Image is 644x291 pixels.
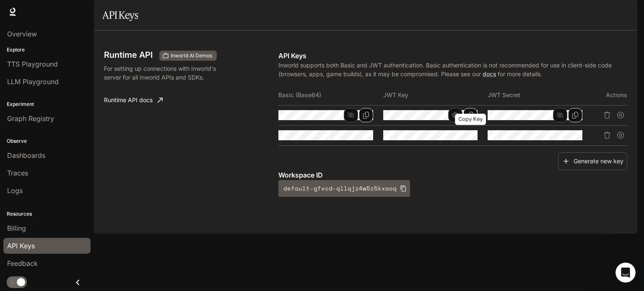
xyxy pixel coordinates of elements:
[359,108,373,122] button: Copy Basic (Base64)
[278,85,383,105] th: Basic (Base64)
[104,64,230,82] p: For setting up connections with Inworld's server for all Inworld APIs and SDKs.
[600,108,614,122] button: Delete API key
[278,180,410,197] button: default-gfvcd-qllqjz4w5z5kxaoq
[592,85,627,105] th: Actions
[101,92,166,108] a: Runtime API docs
[614,129,627,142] button: Suspend API key
[278,170,627,180] p: Workspace ID
[278,61,627,78] p: Inworld supports both Basic and JWT authentication. Basic authentication is not recommended for u...
[278,51,627,61] p: API Keys
[455,114,486,125] div: Copy Key
[463,108,478,122] button: Copy Key
[615,263,636,283] iframe: Intercom live chat
[383,85,488,105] th: JWT Key
[488,85,592,105] th: JWT Secret
[104,51,153,59] h3: Runtime API
[159,51,217,61] div: These keys will apply to your current workspace only
[558,152,627,170] button: Generate new key
[600,129,614,142] button: Delete API key
[102,7,138,23] h1: API Keys
[614,108,627,122] button: Suspend API key
[167,52,216,59] span: Inworld AI Demos
[568,108,582,122] button: Copy Secret
[483,70,496,77] a: docs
